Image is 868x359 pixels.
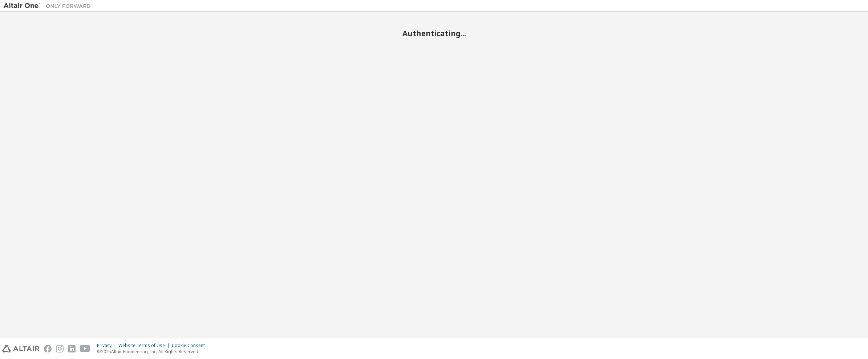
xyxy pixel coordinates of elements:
img: linkedin.svg [68,345,76,352]
h2: Authenticating... [4,29,864,38]
img: altair_logo.svg [2,345,40,352]
img: Altair One [4,2,94,9]
img: facebook.svg [44,345,52,352]
p: © 2025 Altair Engineering, Inc. All Rights Reserved. [97,348,209,355]
img: youtube.svg [80,345,90,352]
img: instagram.svg [56,345,64,352]
div: Privacy [97,343,118,348]
div: Website Terms of Use [118,343,172,348]
div: Cookie Consent [172,343,209,348]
